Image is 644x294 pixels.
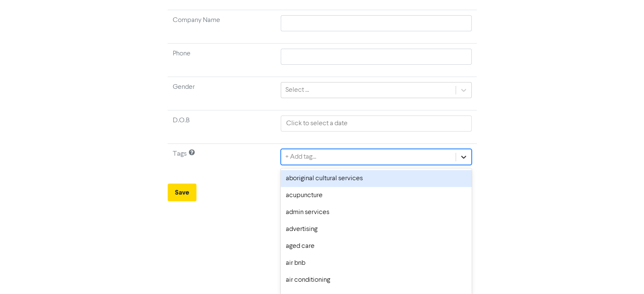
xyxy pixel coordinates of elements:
[281,238,471,255] div: aged care
[281,255,471,272] div: air bnb
[285,152,316,162] div: + Add tag...
[281,115,471,132] input: Click to select a date
[168,110,276,144] td: D.O.B
[602,253,644,294] iframe: Chat Widget
[281,221,471,238] div: advertising
[285,85,309,95] div: Select ...
[281,272,471,289] div: air conditioning
[281,187,471,204] div: acupuncture
[281,170,471,187] div: aboriginal cultural services
[168,77,276,110] td: Gender
[168,144,276,177] td: Tags
[168,10,276,44] td: Company Name
[168,184,196,201] button: Save
[281,204,471,221] div: admin services
[168,44,276,77] td: Phone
